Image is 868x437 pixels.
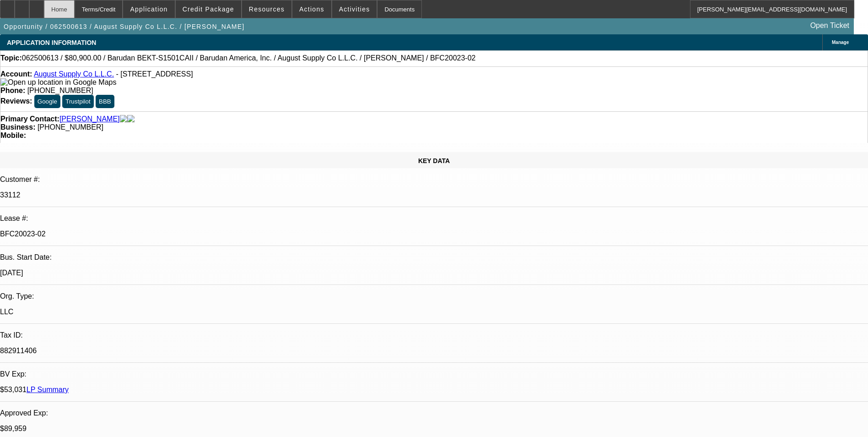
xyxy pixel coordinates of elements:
[59,115,120,123] a: [PERSON_NAME]
[183,5,234,13] span: Credit Package
[249,5,285,13] span: Resources
[4,23,244,30] span: Opportunity / 062500613 / August Supply Co L.L.C. / [PERSON_NAME]
[332,0,377,18] button: Activities
[7,39,96,46] span: APPLICATION INFORMATION
[242,0,291,18] button: Resources
[27,87,93,94] span: [PHONE_NUMBER]
[0,54,22,62] strong: Topic:
[34,70,114,78] a: August Supply Co L.L.C.
[38,123,103,131] span: [PHONE_NUMBER]
[292,0,331,18] button: Actions
[0,78,116,87] img: Open up location in Google Maps
[62,95,93,108] button: Trustpilot
[96,95,114,108] button: BBB
[34,95,60,108] button: Google
[27,386,69,393] a: LP Summary
[116,70,193,78] span: - [STREET_ADDRESS]
[120,115,127,123] img: facebook-icon.png
[299,5,324,13] span: Actions
[0,78,116,86] a: View Google Maps
[0,115,59,123] strong: Primary Contact:
[0,87,25,94] strong: Phone:
[127,115,135,123] img: linkedin-icon.png
[130,5,167,13] span: Application
[123,0,174,18] button: Application
[339,5,370,13] span: Activities
[0,70,32,78] strong: Account:
[22,54,476,62] span: 062500613 / $80,900.00 / Barudan BEKT-S1501CAII / Barudan America, Inc. / August Supply Co L.L.C....
[0,131,26,139] strong: Mobile:
[0,97,32,105] strong: Reviews:
[807,18,853,33] a: Open Ticket
[176,0,241,18] button: Credit Package
[418,157,450,164] span: KEY DATA
[0,123,35,131] strong: Business:
[832,40,849,45] span: Manage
